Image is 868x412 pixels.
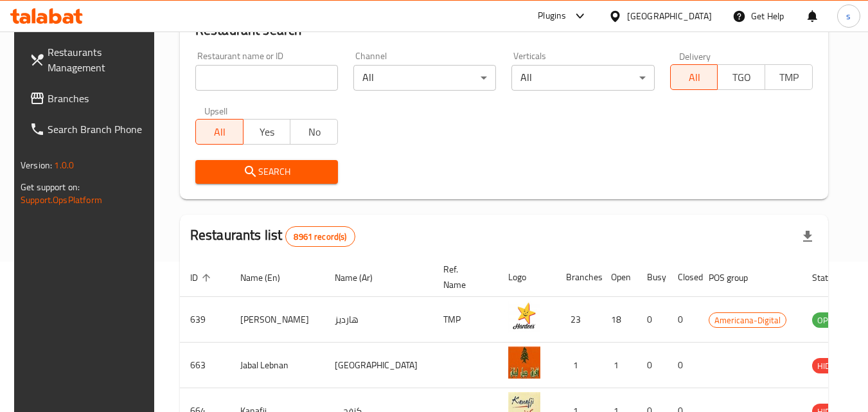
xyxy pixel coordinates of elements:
a: Search Branch Phone [19,114,159,145]
td: [PERSON_NAME] [230,297,324,343]
button: All [670,64,718,90]
span: Name (Ar) [335,270,389,285]
div: All [353,65,496,91]
span: s [846,9,851,23]
span: All [676,68,713,87]
button: All [195,119,244,145]
td: 18 [601,297,637,343]
td: 1 [601,343,637,388]
div: Total records count [285,226,355,247]
th: Branches [556,258,601,297]
td: 0 [668,343,698,388]
td: هارديز [324,297,433,343]
span: Ref. Name [443,262,483,292]
span: 8961 record(s) [286,231,354,243]
span: Name (En) [240,270,297,285]
td: [GEOGRAPHIC_DATA] [324,343,433,388]
div: Export file [792,221,823,252]
span: 1.0.0 [54,157,74,174]
div: OPEN [812,312,844,328]
div: HIDDEN [812,358,851,373]
td: 0 [637,297,668,343]
span: Americana-Digital [709,313,786,328]
button: TMP [765,64,813,90]
td: 639 [180,297,230,343]
td: 0 [668,297,698,343]
h2: Restaurants list [190,226,355,247]
label: Delivery [679,51,711,60]
span: All [201,123,238,141]
div: [GEOGRAPHIC_DATA] [627,9,712,23]
span: TGO [723,68,760,87]
span: Version: [21,157,52,174]
th: Busy [637,258,668,297]
img: Hardee's [508,301,540,333]
td: Jabal Lebnan [230,343,324,388]
th: Logo [498,258,556,297]
span: Get support on: [21,179,80,195]
span: HIDDEN [812,359,851,373]
span: OPEN [812,313,844,328]
button: No [290,119,338,145]
span: Search [206,164,328,180]
input: Search for restaurant name or ID.. [195,65,338,91]
button: Yes [243,119,291,145]
td: 1 [556,343,601,388]
span: ID [190,270,215,285]
span: Status [812,270,854,285]
span: TMP [770,68,808,87]
a: Support.OpsPlatform [21,192,102,208]
img: Jabal Lebnan [508,346,540,379]
td: 23 [556,297,601,343]
span: No [296,123,333,141]
td: TMP [433,297,498,343]
span: Branches [48,91,149,106]
th: Closed [668,258,698,297]
a: Branches [19,83,159,114]
span: POS group [709,270,765,285]
a: Restaurants Management [19,37,159,83]
div: Plugins [538,8,566,24]
span: Yes [249,123,286,141]
button: Search [195,160,338,184]
button: TGO [717,64,765,90]
th: Open [601,258,637,297]
h2: Restaurant search [195,21,813,40]
span: Restaurants Management [48,44,149,75]
span: Search Branch Phone [48,121,149,137]
div: All [511,65,654,91]
td: 663 [180,343,230,388]
td: 0 [637,343,668,388]
label: Upsell [204,106,228,115]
